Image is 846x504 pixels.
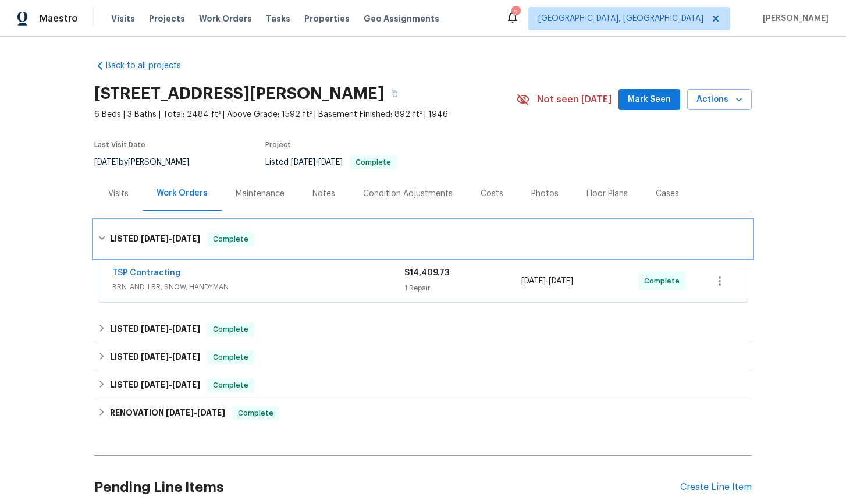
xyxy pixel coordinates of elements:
span: Projects [149,13,185,24]
span: Work Orders [199,13,252,24]
div: Floor Plans [586,188,628,200]
h6: RENOVATION [110,406,225,420]
div: LISTED [DATE]-[DATE]Complete [94,343,752,371]
span: - [291,158,343,166]
span: [DATE] [141,235,169,243]
span: [DATE] [318,158,343,166]
span: [DATE] [141,353,169,361]
span: Complete [644,275,684,287]
span: Visits [111,13,135,24]
span: [DATE] [291,158,315,166]
span: [DATE] [172,353,200,361]
span: Last Visit Date [94,141,145,148]
div: Maintenance [236,188,285,200]
span: - [141,381,200,389]
a: Back to all projects [94,60,206,72]
span: 6 Beds | 3 Baths | Total: 2484 ft² | Above Grade: 1592 ft² | Basement Finished: 892 ft² | 1946 [94,109,516,120]
span: - [141,235,200,243]
span: Listed [265,158,397,166]
span: Geo Assignments [364,13,439,24]
span: Complete [233,407,278,419]
span: $14,409.73 [404,269,449,277]
span: - [141,325,200,333]
span: Not seen [DATE] [537,94,612,105]
h2: [STREET_ADDRESS][PERSON_NAME] [94,88,384,100]
span: [DATE] [166,409,194,417]
span: [DATE] [141,381,169,389]
div: 1 Repair [404,282,521,294]
span: Complete [208,324,253,335]
span: - [521,275,573,287]
span: [DATE] [172,235,200,243]
div: Notes [312,188,335,200]
div: Work Orders [157,187,208,199]
div: Costs [481,188,503,200]
span: Complete [208,233,253,245]
button: Mark Seen [618,89,680,111]
div: Cases [656,188,679,200]
span: Mark Seen [628,93,671,107]
button: Actions [687,89,752,111]
span: [PERSON_NAME] [758,13,829,24]
span: Properties [304,13,350,24]
h6: LISTED [110,350,200,364]
div: Create Line Item [680,482,752,493]
h6: LISTED [110,322,200,336]
span: Project [265,141,291,148]
div: by [PERSON_NAME] [94,155,203,169]
button: Copy Address [384,83,405,104]
div: Visits [108,188,129,200]
span: [DATE] [94,158,119,166]
div: LISTED [DATE]-[DATE]Complete [94,315,752,343]
div: RENOVATION [DATE]-[DATE]Complete [94,399,752,427]
div: Photos [531,188,559,200]
div: Condition Adjustments [363,188,453,200]
span: Tasks [266,15,290,23]
h6: LISTED [110,378,200,392]
h6: LISTED [110,232,200,246]
span: [DATE] [172,325,200,333]
span: Complete [208,379,253,391]
span: [DATE] [521,277,546,285]
span: Actions [696,93,742,107]
span: Complete [208,352,253,363]
a: TSP Contracting [112,269,180,277]
div: LISTED [DATE]-[DATE]Complete [94,371,752,399]
span: Maestro [40,13,78,24]
span: - [166,409,225,417]
span: [GEOGRAPHIC_DATA], [GEOGRAPHIC_DATA] [538,13,703,24]
span: Complete [351,159,396,166]
div: LISTED [DATE]-[DATE]Complete [94,221,752,258]
span: BRN_AND_LRR, SNOW, HANDYMAN [112,281,404,293]
div: 2 [511,7,520,19]
span: [DATE] [549,277,573,285]
span: - [141,353,200,361]
span: [DATE] [172,381,200,389]
span: [DATE] [197,409,225,417]
span: [DATE] [141,325,169,333]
